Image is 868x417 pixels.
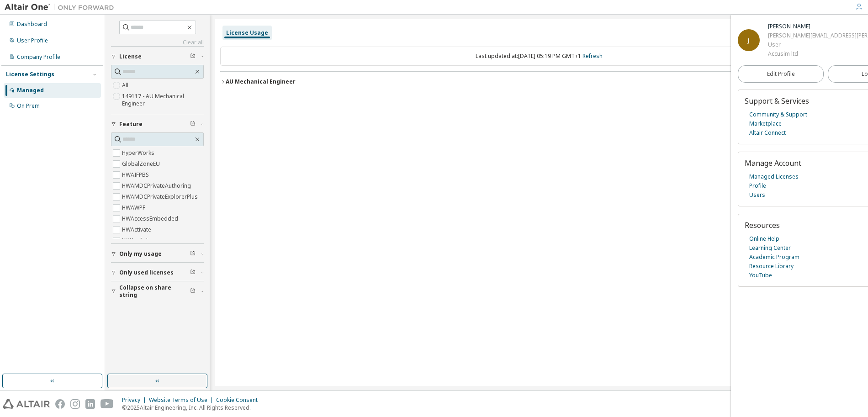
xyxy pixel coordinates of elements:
img: facebook.svg [55,399,65,409]
a: Refresh [582,52,603,60]
span: Feature [119,121,143,128]
span: Resources [745,220,780,230]
label: HWAIFPBS [122,169,151,180]
label: HWAWPF [122,202,147,213]
button: License [111,47,204,67]
label: 149117 - AU Mechanical Engineer [122,91,204,109]
a: Users [749,190,765,200]
a: Learning Center [749,243,791,253]
div: User Profile [17,37,48,44]
a: YouTube [749,271,772,280]
div: License Settings [6,71,54,78]
label: HWAMDCPrivateExplorerPlus [122,191,200,202]
span: J [748,37,750,44]
span: Only my usage [119,250,162,258]
a: Resource Library [749,262,794,271]
a: Online Help [749,234,779,243]
a: Clear all [111,39,204,46]
a: Community & Support [749,110,807,119]
img: linkedin.svg [85,399,95,409]
span: Support & Services [745,96,809,106]
a: Edit Profile [738,65,824,83]
button: Only my usage [111,244,204,264]
label: HWAMDCPrivateAuthoring [122,180,193,191]
button: Collapse on share string [111,281,204,301]
div: Managed [17,87,44,94]
button: AU Mechanical EngineerLicense ID: 149117 [220,72,858,92]
span: Edit Profile [767,70,795,78]
div: Cookie Consent [216,396,263,404]
a: Academic Program [749,253,799,262]
span: Clear filter [190,288,196,295]
div: License Usage [226,29,268,37]
a: Marketplace [749,119,782,128]
a: Profile [749,181,766,190]
img: youtube.svg [101,399,114,409]
button: Feature [111,114,204,134]
span: Manage Account [745,158,801,168]
label: HWAcufwh [122,235,151,246]
div: Company Profile [17,53,60,61]
label: All [122,80,130,91]
div: AU Mechanical Engineer [226,78,296,85]
img: altair_logo.svg [3,399,50,409]
span: Collapse on share string [119,284,190,299]
img: Altair One [5,3,119,12]
label: HWActivate [122,224,153,235]
label: GlobalZoneEU [122,158,162,169]
span: License [119,53,142,60]
a: Managed Licenses [749,172,799,181]
div: Last updated at: [DATE] 05:19 PM GMT+1 [220,47,858,66]
img: instagram.svg [70,399,80,409]
span: Clear filter [190,269,196,276]
span: Only used licenses [119,269,174,276]
a: Altair Connect [749,128,786,137]
p: © 2025 Altair Engineering, Inc. All Rights Reserved. [122,404,263,412]
span: Clear filter [190,121,196,128]
div: Privacy [122,396,149,404]
span: Clear filter [190,250,196,258]
span: Clear filter [190,53,196,60]
div: Website Terms of Use [149,396,216,404]
div: Dashboard [17,21,47,28]
button: Only used licenses [111,263,204,283]
label: HyperWorks [122,148,156,158]
label: HWAccessEmbedded [122,213,180,224]
div: On Prem [17,102,40,110]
